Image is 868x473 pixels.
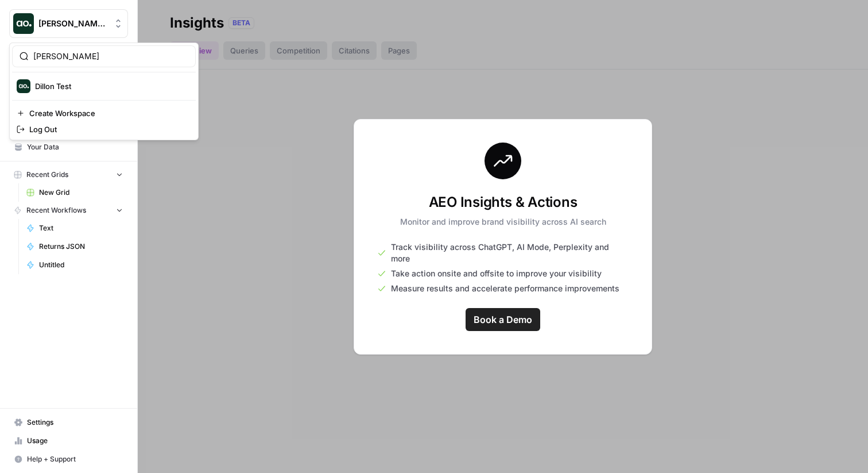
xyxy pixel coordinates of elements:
span: Log Out [29,124,187,135]
span: Dillon Test [35,80,187,92]
span: Take action onsite and offsite to improve your visibility [391,268,602,279]
span: Settings [27,417,123,428]
a: Untitled [21,256,128,274]
a: New Grid [21,183,128,202]
p: Monitor and improve brand visibility across AI search [400,216,606,228]
img: Vicky Testing Logo [13,13,34,34]
span: Text [39,223,123,233]
a: Text [21,219,128,237]
a: Usage [9,432,128,450]
span: Book a Demo [474,313,532,326]
span: Returns JSON [39,241,123,252]
span: Recent Workflows [26,205,86,216]
span: Measure results and accelerate performance improvements [391,283,619,294]
a: Your Data [9,138,128,156]
input: Search Workspaces [33,51,188,62]
a: Create Workspace [12,105,196,121]
a: Settings [9,413,128,432]
button: Help + Support [9,450,128,468]
span: Help + Support [27,454,123,464]
span: [PERSON_NAME] Testing [38,18,108,29]
button: Workspace: Vicky Testing [9,9,128,38]
span: Usage [27,436,123,446]
span: Untitled [39,260,123,270]
button: Recent Grids [9,166,128,183]
span: Your Data [27,142,123,152]
a: Book a Demo [466,308,540,331]
span: Recent Grids [26,170,68,180]
a: Returns JSON [21,237,128,256]
span: Create Workspace [29,107,187,119]
a: Log Out [12,121,196,137]
span: New Grid [39,187,123,198]
h3: AEO Insights & Actions [400,193,606,211]
img: Dillon Test Logo [17,79,30,93]
button: Recent Workflows [9,202,128,219]
span: Track visibility across ChatGPT, AI Mode, Perplexity and more [391,241,629,264]
div: Workspace: Vicky Testing [9,43,199,140]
